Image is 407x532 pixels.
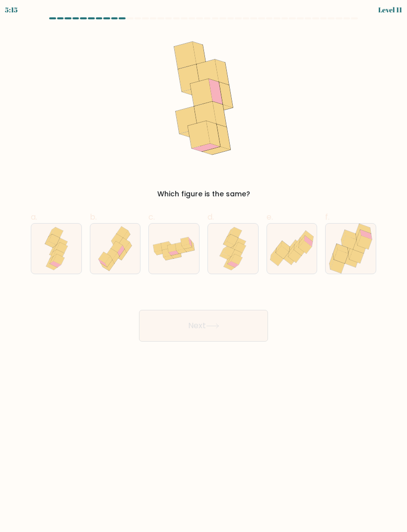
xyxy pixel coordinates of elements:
[31,211,37,223] span: a.
[267,211,273,223] span: e.
[37,189,370,199] div: Which figure is the same?
[90,211,97,223] span: b.
[5,4,18,15] div: 5:15
[325,211,330,223] span: f.
[207,211,214,223] span: d.
[139,310,268,342] button: Next
[148,211,155,223] span: c.
[378,4,402,15] div: Level 11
